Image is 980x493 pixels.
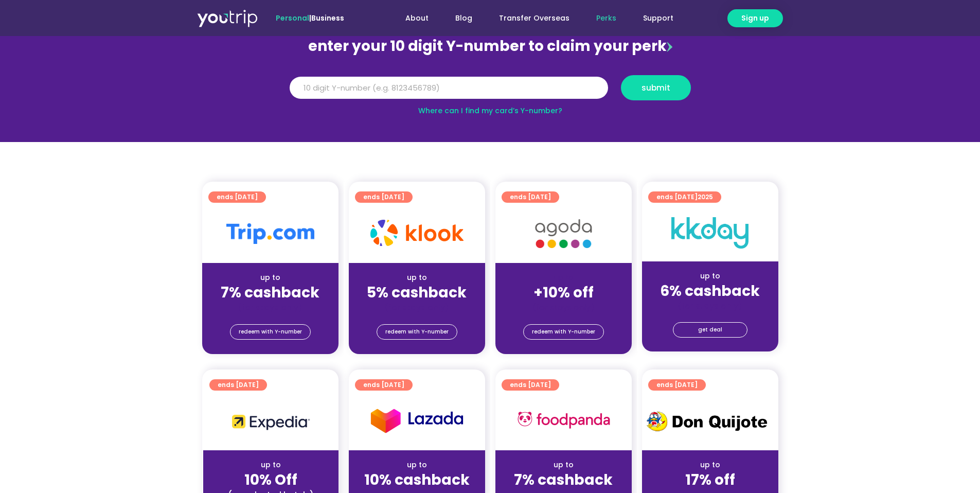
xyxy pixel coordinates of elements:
div: up to [357,460,477,470]
div: (for stays only) [650,301,770,311]
span: ends [DATE] [656,379,698,391]
span: redeem with Y-number [532,325,595,339]
div: (for stays only) [210,302,330,313]
div: up to [504,460,623,470]
a: Support [630,9,687,28]
strong: 6% cashback [660,281,760,301]
div: up to [211,460,330,470]
a: ends [DATE] [502,379,559,391]
a: get deal [673,322,747,338]
a: ends [DATE] [502,191,559,203]
a: ends [DATE]2025 [648,191,721,203]
span: ends [DATE] [510,379,551,391]
span: ends [DATE] [363,191,404,203]
strong: 7% cashback [221,283,319,303]
input: 10 digit Y-number (e.g. 8123456789) [290,77,608,99]
a: redeem with Y-number [377,324,457,340]
a: ends [DATE] [355,379,413,391]
span: redeem with Y-number [385,325,449,339]
strong: 10% Off [244,470,297,490]
strong: 7% cashback [514,470,613,490]
div: (for stays only) [504,302,623,313]
span: 2025 [698,192,713,201]
div: (for stays only) [357,302,477,313]
span: ends [DATE] [217,191,258,203]
span: Sign up [741,13,769,24]
a: ends [DATE] [648,379,706,391]
strong: 17% off [685,470,735,490]
a: Blog [442,9,486,28]
span: ends [DATE] [218,379,259,391]
span: ends [DATE] [510,191,551,203]
div: up to [210,272,330,283]
strong: +10% off [533,283,594,303]
span: get deal [698,323,722,337]
strong: 10% cashback [364,470,470,490]
a: Sign up [727,9,783,27]
span: ends [DATE] [656,191,713,203]
a: Business [311,13,344,23]
div: up to [357,272,477,283]
button: submit [621,75,691,100]
a: Where can I find my card’s Y-number? [418,105,562,116]
span: submit [642,84,670,92]
a: ends [DATE] [209,379,267,391]
a: ends [DATE] [208,191,266,203]
a: Transfer Overseas [486,9,583,28]
span: up to [554,272,573,283]
a: redeem with Y-number [230,324,311,340]
span: redeem with Y-number [239,325,302,339]
form: Y Number [290,75,691,108]
strong: 5% cashback [367,283,467,303]
a: Perks [583,9,630,28]
div: up to [650,271,770,281]
span: | [276,13,344,23]
span: Personal [276,13,309,23]
a: ends [DATE] [355,191,413,203]
div: up to [650,460,770,470]
nav: Menu [372,9,687,28]
div: enter your 10 digit Y-number to claim your perk [284,33,696,60]
span: ends [DATE] [363,379,404,391]
a: redeem with Y-number [523,324,604,340]
a: About [392,9,442,28]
